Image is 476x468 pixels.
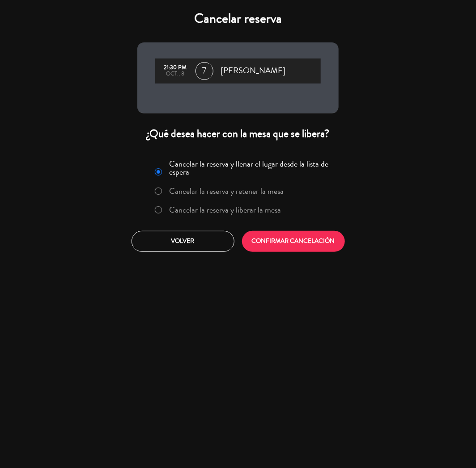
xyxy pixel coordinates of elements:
[160,65,191,71] div: 21:30 PM
[170,160,333,176] label: Cancelar la reserva y llenar el lugar desde la lista de espera
[221,64,285,78] span: [PERSON_NAME]
[170,187,284,195] label: Cancelar la reserva y retener la mesa
[137,127,339,141] div: ¿Qué desea hacer con la mesa que se libera?
[160,71,191,77] div: oct., 8
[132,231,234,252] button: Volver
[242,231,345,252] button: CONFIRMAR CANCELACIÓN
[170,206,281,214] label: Cancelar la reserva y liberar la mesa
[195,62,213,80] span: 7
[137,11,339,27] h4: Cancelar reserva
